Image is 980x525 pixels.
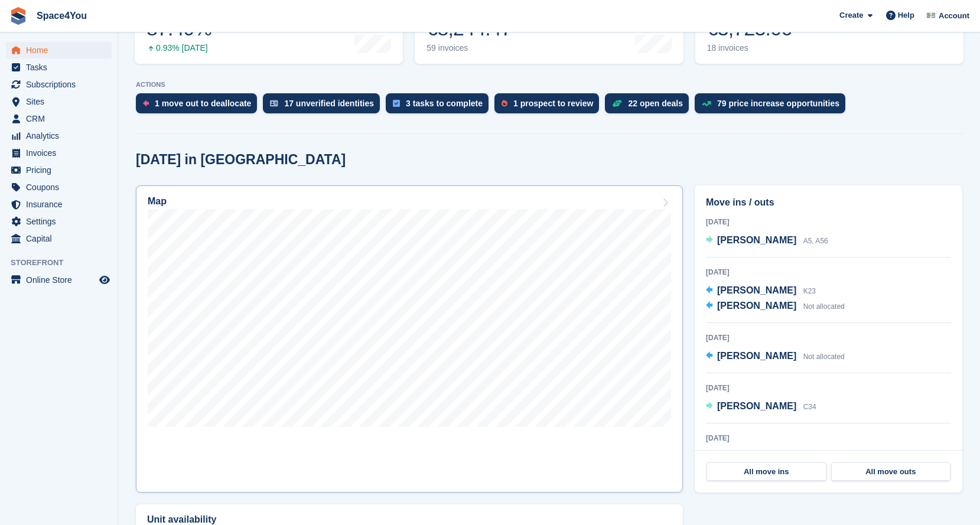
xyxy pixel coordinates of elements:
[155,99,251,108] div: 1 move out to deallocate
[706,233,828,249] a: [PERSON_NAME] A5, A56
[605,93,695,119] a: 22 open deals
[136,152,346,168] h2: [DATE] in [GEOGRAPHIC_DATA]
[11,257,118,269] span: Storefront
[706,383,951,393] div: [DATE]
[393,100,400,107] img: task-75834270c22a3079a89374b754ae025e5fb1db73e45f91037f5363f120a921f8.svg
[6,213,112,230] a: menu
[426,43,515,53] div: 59 invoices
[26,213,97,230] span: Settings
[513,99,593,108] div: 1 prospect to review
[263,93,386,119] a: 17 unverified identities
[143,100,149,107] img: move_outs_to_deallocate_icon-f764333ba52eb49d3ac5e1228854f67142a1ed5810a6f6cc68b1a99e826820c5.svg
[706,195,951,210] h2: Move ins / outs
[6,59,112,76] a: menu
[803,353,845,361] span: Not allocated
[406,99,483,108] div: 3 tasks to complete
[26,196,97,213] span: Insurance
[717,285,796,295] span: [PERSON_NAME]
[26,128,97,144] span: Analytics
[803,302,845,311] span: Not allocated
[6,93,112,110] a: menu
[839,9,863,21] span: Create
[803,403,816,411] span: C34
[6,230,112,247] a: menu
[717,401,796,411] span: [PERSON_NAME]
[717,301,796,311] span: [PERSON_NAME]
[146,43,211,53] div: 0.93% [DATE]
[6,76,112,93] a: menu
[612,99,622,107] img: deal-1b604bf984904fb50ccaf53a9ad4b4a5d6e5aea283cecdc64d6e3604feb123c2.svg
[717,235,796,245] span: [PERSON_NAME]
[706,332,951,343] div: [DATE]
[147,514,216,525] h2: Unit availability
[6,42,112,58] a: menu
[706,267,951,278] div: [DATE]
[97,273,112,287] a: Preview store
[803,237,828,245] span: A5, A56
[148,196,167,207] h2: Map
[717,351,796,361] span: [PERSON_NAME]
[502,100,507,107] img: prospect-51fa495bee0391a8d652442698ab0144808aea92771e9ea1ae160a38d050c398.svg
[706,349,845,364] a: [PERSON_NAME] Not allocated
[6,179,112,195] a: menu
[26,76,97,93] span: Subscriptions
[26,59,97,76] span: Tasks
[26,162,97,178] span: Pricing
[136,93,263,119] a: 1 move out to deallocate
[26,93,97,110] span: Sites
[695,93,851,119] a: 79 price increase opportunities
[26,145,97,161] span: Invoices
[702,101,711,106] img: price_increase_opportunities-93ffe204e8149a01c8c9dc8f82e8f89637d9d84a8eef4429ea346261dce0b2c0.svg
[494,93,605,119] a: 1 prospect to review
[706,299,845,314] a: [PERSON_NAME] Not allocated
[26,230,97,247] span: Capital
[706,433,951,444] div: [DATE]
[6,110,112,127] a: menu
[136,81,962,89] p: ACTIONS
[898,9,914,21] span: Help
[706,217,951,227] div: [DATE]
[6,272,112,288] a: menu
[386,93,494,119] a: 3 tasks to complete
[6,196,112,213] a: menu
[803,287,816,295] span: K23
[831,462,951,481] a: All move outs
[26,272,97,288] span: Online Store
[939,10,969,22] span: Account
[6,145,112,161] a: menu
[6,162,112,178] a: menu
[26,110,97,127] span: CRM
[26,42,97,58] span: Home
[706,462,826,481] a: All move ins
[9,7,27,25] img: stora-icon-8386f47178a22dfd0bd8f6a31ec36ba5ce8667c1dd55bd0f319d3a0aa187defe.svg
[628,99,683,108] div: 22 open deals
[925,9,937,21] img: Finn-Kristof Kausch
[706,399,816,415] a: [PERSON_NAME] C34
[270,100,278,107] img: verify_identity-adf6edd0f0f0b5bbfe63781bf79b02c33cf7c696d77639b501bdc392416b5a36.svg
[707,43,792,53] div: 18 invoices
[6,128,112,144] a: menu
[26,179,97,195] span: Coupons
[717,99,839,108] div: 79 price increase opportunities
[706,283,816,299] a: [PERSON_NAME] K23
[32,6,92,25] a: Space4You
[284,99,374,108] div: 17 unverified identities
[136,185,683,493] a: Map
